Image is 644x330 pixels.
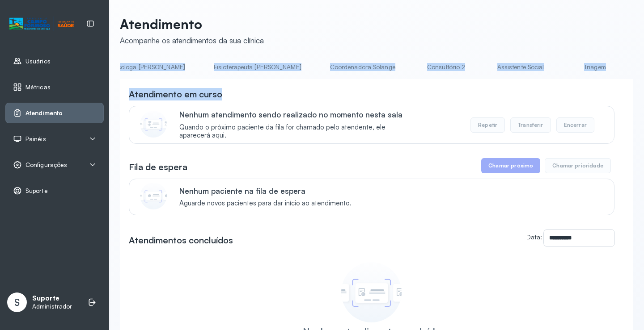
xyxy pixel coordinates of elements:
[179,110,416,119] p: Nenhum atendimento sendo realizado no momento nesta sala
[129,161,187,173] h3: Fila de espera
[545,158,611,173] button: Chamar prioridade
[101,60,194,75] a: Psicologa [PERSON_NAME]
[25,84,51,91] span: Métricas
[25,135,46,143] span: Painéis
[32,303,72,310] p: Administrador
[488,60,553,75] a: Assistente Social
[179,123,416,140] span: Quando o próximo paciente da fila for chamado pelo atendente, ele aparecerá aqui.
[526,233,542,241] label: Data:
[13,57,96,66] a: Usuários
[25,187,48,195] span: Suporte
[129,88,222,100] h3: Atendimento em curso
[179,199,352,208] span: Aguarde novos pacientes para dar início ao atendimento.
[205,60,310,75] a: Fisioterapeuta [PERSON_NAME]
[140,183,167,209] img: Imagem de CalloutCard
[25,109,63,117] span: Atendimento
[510,117,551,133] button: Transferir
[563,60,626,75] a: Triagem
[25,58,51,65] span: Usuários
[120,16,264,32] p: Atendimento
[9,17,74,31] img: Logotipo do estabelecimento
[120,36,264,45] div: Acompanhe os atendimentos da sua clínica
[321,60,404,75] a: Coordenadora Solange
[13,83,96,92] a: Métricas
[556,117,594,133] button: Encerrar
[415,60,478,75] a: Consultório 2
[341,262,402,322] img: Imagem de empty state
[470,117,505,133] button: Repetir
[32,294,72,303] p: Suporte
[25,161,67,169] span: Configurações
[179,186,352,196] p: Nenhum paciente na fila de espera
[481,158,540,173] button: Chamar próximo
[129,234,233,246] h3: Atendimentos concluídos
[13,109,96,117] a: Atendimento
[140,111,167,138] img: Imagem de CalloutCard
